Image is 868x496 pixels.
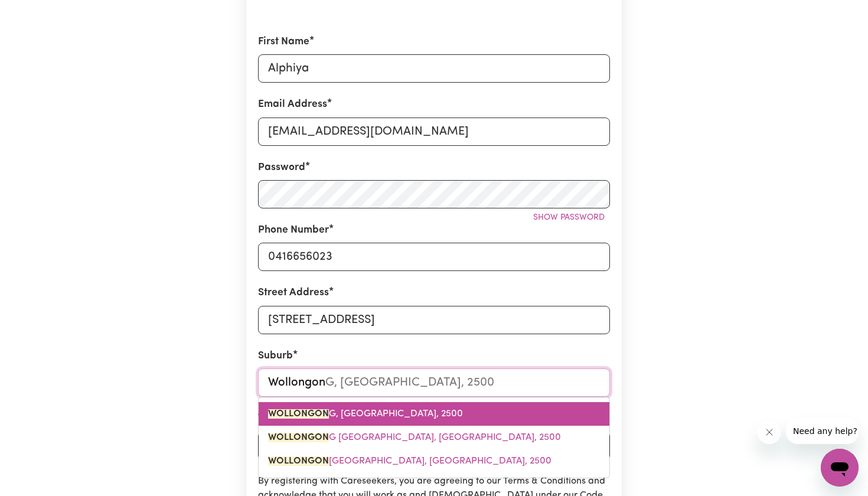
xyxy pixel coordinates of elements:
[758,420,781,444] iframe: Close message
[258,306,610,334] input: e.g. 221B Victoria St
[533,213,605,222] span: Show password
[268,409,329,419] mark: WOLLONGON
[258,348,293,364] label: Suburb
[259,449,609,473] a: WOLLONGONG WEST, New South Wales, 2500
[268,409,463,419] span: G, [GEOGRAPHIC_DATA], 2500
[258,285,329,301] label: Street Address
[258,397,610,478] div: menu-options
[259,402,609,426] a: WOLLONGONG, New South Wales, 2500
[258,160,305,175] label: Password
[786,418,859,444] iframe: Message from company
[259,426,609,449] a: WOLLONGONG DC, New South Wales, 2500
[268,433,329,442] mark: WOLLONGON
[258,34,309,50] label: First Name
[258,368,610,397] input: e.g. North Bondi, New South Wales
[258,223,329,238] label: Phone Number
[268,456,552,466] span: [GEOGRAPHIC_DATA], [GEOGRAPHIC_DATA], 2500
[268,456,329,466] mark: WOLLONGON
[258,118,610,146] input: e.g. daniela.d88@gmail.com
[821,449,859,487] iframe: Button to launch messaging window
[268,433,561,442] span: G [GEOGRAPHIC_DATA], [GEOGRAPHIC_DATA], 2500
[258,54,610,83] input: e.g. Daniela
[258,243,610,271] input: e.g. 0412 345 678
[528,208,610,227] button: Show password
[258,97,327,112] label: Email Address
